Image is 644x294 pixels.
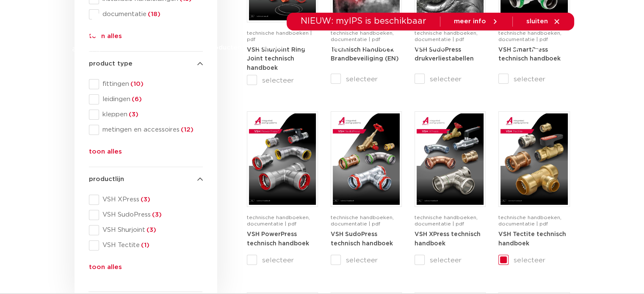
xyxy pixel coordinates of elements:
[247,231,309,247] a: VSH PowerPress technisch handboek
[89,210,203,220] div: VSH SudoPress(3)
[532,30,540,65] div: my IPS
[99,80,203,88] span: fittingen
[526,18,548,25] span: sluiten
[498,255,569,265] label: selecteer
[454,18,499,25] a: meer info
[89,225,203,235] div: VSH Shurjoint(3)
[498,215,561,226] span: technische handboeken, documentatie | pdf
[302,30,346,65] a: toepassingen
[415,231,481,247] strong: VSH XPress technisch handboek
[498,74,569,84] label: selecteer
[331,231,393,247] strong: VSH SudoPress technisch handboek
[416,30,443,65] a: services
[415,215,478,226] span: technische handboeken, documentatie | pdf
[180,126,193,133] span: (12)
[333,113,400,205] img: VSH-SudoPress_A4TM_5001604-2023-3.0_NL-pdf.jpg
[99,110,203,119] span: kleppen
[89,174,203,184] h4: productlijn
[417,113,484,205] img: VSH-XPress_A4TM_5008762_2025_4.1_NL-pdf.jpg
[301,17,426,25] span: NIEUW: myIPS is beschikbaar
[331,231,393,247] a: VSH SudoPress technisch handboek
[89,262,122,276] button: toon alles
[498,231,566,247] a: VSH Tectite technisch handboek
[498,231,566,247] strong: VSH Tectite technisch handboek
[415,255,486,265] label: selecteer
[207,30,489,65] nav: Menu
[145,227,156,233] span: (3)
[139,196,150,203] span: (3)
[249,113,316,205] img: VSH-PowerPress_A4TM_5008817_2024_3.1_NL-pdf.jpg
[331,74,402,84] label: selecteer
[89,195,203,205] div: VSH XPress(3)
[415,231,481,247] a: VSH XPress technisch handboek
[140,242,149,248] span: (1)
[363,30,399,65] a: downloads
[247,75,318,85] label: selecteer
[207,30,241,65] a: producten
[247,255,318,265] label: selecteer
[99,195,203,204] span: VSH XPress
[151,212,162,218] span: (3)
[130,96,142,102] span: (6)
[99,126,203,134] span: metingen en accessoires
[258,30,285,65] a: markten
[129,81,144,87] span: (10)
[331,215,394,226] span: technische handboeken, documentatie | pdf
[415,74,486,84] label: selecteer
[331,255,402,265] label: selecteer
[127,111,138,118] span: (3)
[89,240,203,250] div: VSH Tectite(1)
[89,125,203,135] div: metingen en accessoires(12)
[454,18,486,25] span: meer info
[89,94,203,104] div: leidingen(6)
[460,30,489,65] a: over ons
[99,226,203,234] span: VSH Shurjoint
[99,211,203,219] span: VSH SudoPress
[526,18,561,25] a: sluiten
[89,110,203,120] div: kleppen(3)
[99,241,203,250] span: VSH Tectite
[89,147,122,160] button: toon alles
[247,231,309,247] strong: VSH PowerPress technisch handboek
[89,79,203,89] div: fittingen(10)
[247,215,310,226] span: technische handboeken, documentatie | pdf
[500,113,567,205] img: VSH-Tectite_A4TM_5009376-2024-2.0_NL-pdf.jpg
[99,95,203,104] span: leidingen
